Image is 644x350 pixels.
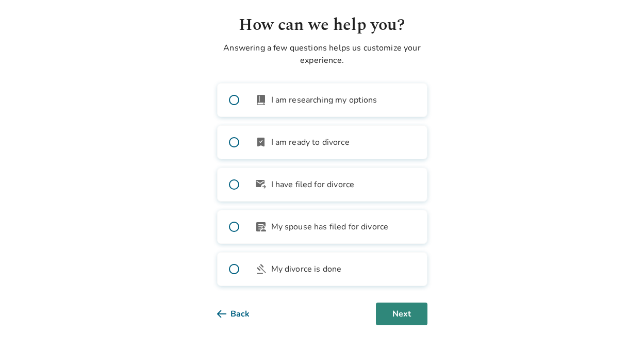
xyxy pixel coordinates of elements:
[376,303,427,325] button: Next
[217,13,427,38] h1: How can we help you?
[271,136,350,148] span: I am ready to divorce
[255,94,267,106] span: book_2
[255,263,267,275] span: gavel
[217,42,427,66] p: Answering a few questions helps us customize your experience.
[271,94,377,106] span: I am researching my options
[592,301,644,350] iframe: Chat Widget
[255,221,267,233] span: article_person
[255,178,267,191] span: outgoing_mail
[271,221,389,233] span: My spouse has filed for divorce
[255,136,267,148] span: bookmark_check
[271,263,342,275] span: My divorce is done
[217,303,266,325] button: Back
[271,178,355,191] span: I have filed for divorce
